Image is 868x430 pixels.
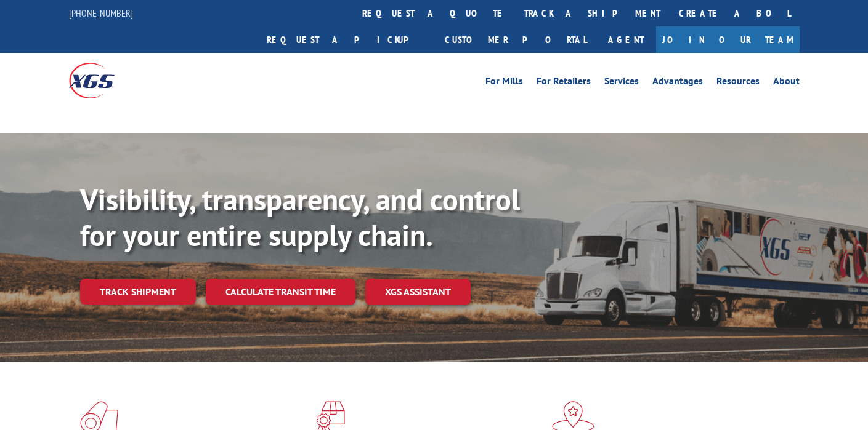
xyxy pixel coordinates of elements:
a: Track shipment [80,279,196,305]
a: Resources [716,76,760,90]
a: For Retailers [537,76,591,90]
a: Advantages [652,76,703,90]
a: Services [604,76,639,90]
a: Agent [596,26,656,53]
a: [PHONE_NUMBER] [69,7,133,19]
a: XGS ASSISTANT [365,279,471,305]
a: Calculate transit time [206,279,355,305]
b: Visibility, transparency, and control for your entire supply chain. [80,180,520,254]
a: For Mills [485,76,523,90]
a: About [773,76,800,90]
a: Customer Portal [436,26,596,53]
a: Request a pickup [258,26,436,53]
a: Join Our Team [656,26,800,53]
